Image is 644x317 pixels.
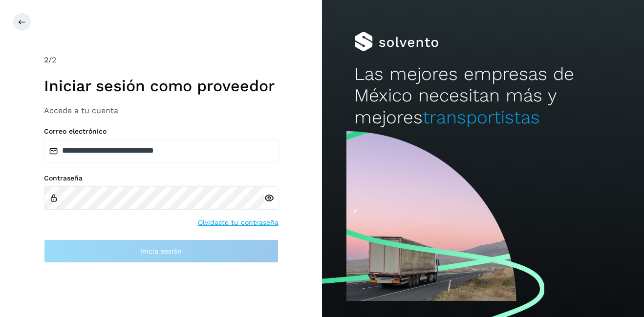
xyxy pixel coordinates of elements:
button: Inicia sesión [44,239,279,263]
span: Inicia sesión [140,248,182,255]
label: Correo electrónico [44,127,279,136]
h3: Accede a tu cuenta [44,106,279,115]
div: /2 [44,54,279,66]
a: Olvidaste tu contraseña [198,218,279,228]
h1: Iniciar sesión como proveedor [44,77,279,95]
span: 2 [44,55,48,64]
h2: Las mejores empresas de México necesitan más y mejores [354,63,612,128]
label: Contraseña [44,174,279,182]
span: transportistas [423,107,540,128]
